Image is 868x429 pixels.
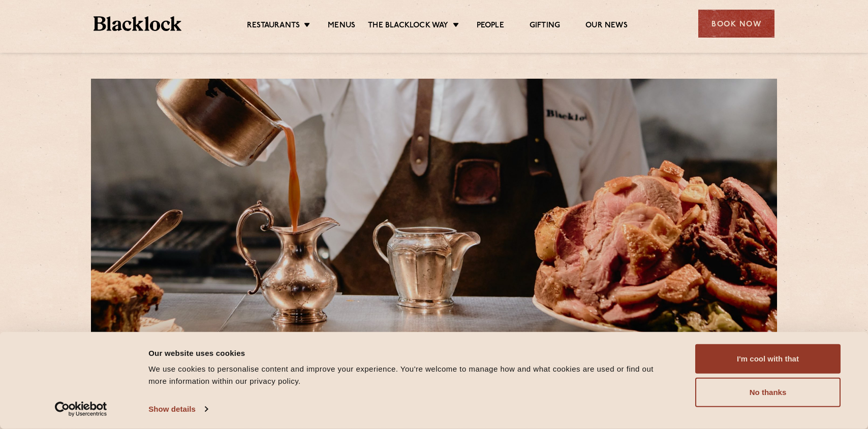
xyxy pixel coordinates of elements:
a: The Blacklock Way [368,21,448,32]
div: Our website uses cookies [148,347,672,359]
img: BL_Textured_Logo-footer-cropped.svg [94,16,181,31]
a: People [477,21,504,32]
a: Menus [328,21,355,32]
a: Gifting [530,21,560,32]
div: Book Now [698,10,774,38]
a: Usercentrics Cookiebot - opens in a new window [37,402,126,417]
a: Our News [585,21,628,32]
button: No thanks [695,378,841,407]
a: Show details [148,402,207,417]
a: Restaurants [247,21,300,32]
div: We use cookies to personalise content and improve your experience. You're welcome to manage how a... [148,363,672,387]
button: I'm cool with that [695,344,841,374]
